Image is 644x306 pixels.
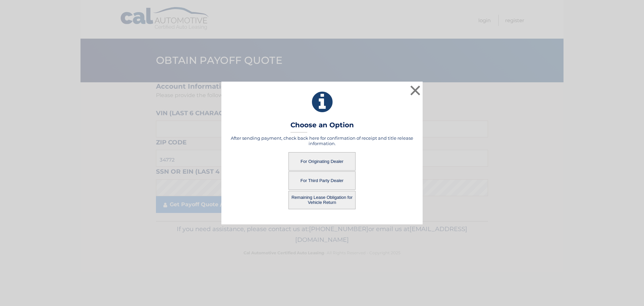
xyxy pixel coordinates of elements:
button: × [409,84,422,97]
button: Remaining Lease Obligation for Vehicle Return [288,191,356,209]
h3: Choose an Option [290,121,354,133]
button: For Originating Dealer [288,152,356,171]
h5: After sending payment, check back here for confirmation of receipt and title release information. [230,135,414,146]
button: For Third Party Dealer [288,171,356,190]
